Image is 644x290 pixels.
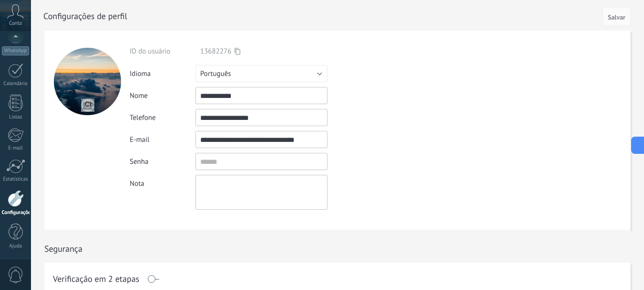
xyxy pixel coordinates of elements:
[603,8,631,26] button: Salvar
[130,175,195,188] div: Nota
[200,47,231,56] span: 13682276
[2,46,29,55] div: WhatsApp
[195,65,327,82] button: Português
[130,91,195,100] div: Nome
[608,14,625,21] span: Salvar
[2,114,30,120] div: Listas
[130,69,195,78] div: Idioma
[130,157,195,166] div: Senha
[2,81,30,87] div: Calendário
[130,47,195,56] div: ID do usuário
[130,113,195,122] div: Telefone
[53,275,139,283] h1: Verificação em 2 etapas
[2,145,30,151] div: E-mail
[9,21,22,27] span: Conta
[130,135,195,144] div: E-mail
[2,243,30,249] div: Ajuda
[44,243,82,254] h1: Segurança
[200,69,231,78] span: Português
[2,210,30,216] div: Configurações
[2,176,30,183] div: Estatísticas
